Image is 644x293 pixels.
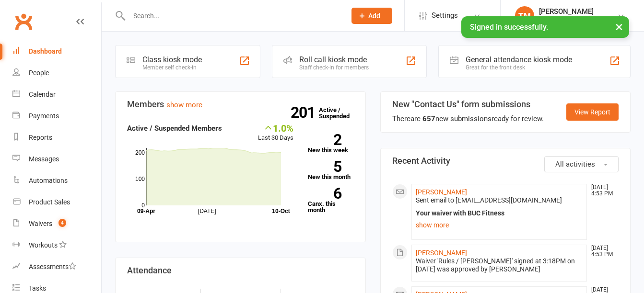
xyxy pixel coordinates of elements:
a: Automations [12,170,101,192]
div: Automations [29,177,68,184]
div: Waiver 'Rules / [PERSON_NAME]' signed at 3:18PM on [DATE] was approved by [PERSON_NAME] [416,257,583,273]
a: [PERSON_NAME] [416,249,467,257]
div: Assessments [29,263,76,270]
button: Add [351,8,392,24]
div: [PERSON_NAME] [539,7,594,16]
strong: 6 [308,186,341,201]
a: [PERSON_NAME] [416,188,467,196]
input: Search... [126,9,339,23]
span: Settings [432,5,458,26]
div: Messages [29,155,59,163]
a: Reports [12,127,101,148]
div: Great for the front desk [466,64,572,71]
a: Assessments [12,256,101,278]
span: Signed in successfully. [470,23,548,32]
h3: Members [127,100,354,109]
a: 2New this week [308,134,354,153]
div: Waivers [29,220,52,227]
div: BUC Fitness [539,16,594,24]
span: Add [368,12,380,20]
h3: Recent Activity [392,156,619,166]
a: 6Canx. this month [308,188,354,213]
a: Calendar [12,84,101,105]
div: Workouts [29,241,58,249]
div: TM [515,6,534,25]
a: Waivers 4 [12,213,101,235]
div: Calendar [29,90,56,98]
h3: Attendance [127,266,354,275]
time: [DATE] 4:53 PM [586,245,618,258]
button: All activities [544,156,619,172]
strong: 2 [308,133,341,147]
div: 1.0% [258,123,293,133]
a: Product Sales [12,192,101,213]
div: Roll call kiosk mode [299,55,369,64]
a: View Report [566,103,619,121]
a: Clubworx [12,10,35,34]
span: Sent email to [EMAIL_ADDRESS][DOMAIN_NAME] [416,196,562,204]
div: Payments [29,112,59,120]
h3: New "Contact Us" form submissions [392,100,544,109]
strong: 657 [422,114,435,123]
div: Product Sales [29,198,70,206]
div: Reports [29,134,52,141]
time: [DATE] 4:53 PM [586,184,618,197]
strong: 201 [291,105,319,120]
span: 4 [59,219,66,227]
a: 201Active / Suspended [319,100,361,126]
a: show more [166,101,202,109]
a: People [12,62,101,84]
a: 5New this month [308,161,354,180]
div: People [29,69,49,77]
div: Last 30 Days [258,123,293,143]
div: Class kiosk mode [142,55,202,64]
a: Messages [12,148,101,170]
div: Member self check-in [142,64,202,71]
a: show more [416,218,583,232]
a: Workouts [12,235,101,256]
button: × [610,16,628,37]
div: Tasks [29,284,46,292]
strong: 5 [308,159,341,174]
div: General attendance kiosk mode [466,55,572,64]
div: Dashboard [29,47,62,55]
a: Payments [12,105,101,127]
a: Dashboard [12,41,101,62]
div: Your waiver with BUC Fitness [416,209,583,217]
span: All activities [555,160,595,169]
div: Staff check-in for members [299,64,369,71]
div: There are new submissions ready for review. [392,113,544,124]
strong: Active / Suspended Members [127,124,222,133]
